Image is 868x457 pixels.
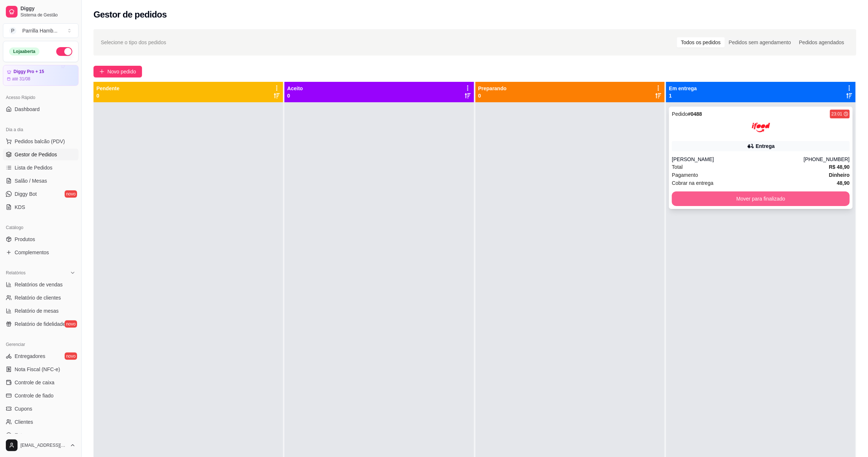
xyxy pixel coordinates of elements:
[3,339,79,350] div: Gerenciar
[15,418,33,426] span: Clientes
[3,233,79,245] a: Produtos
[15,294,61,301] span: Relatório de clientes
[15,106,40,113] span: Dashboard
[15,353,45,360] span: Entregadores
[3,136,79,147] button: Pedidos balcão (PDV)
[672,171,698,179] span: Pagamento
[3,103,79,115] a: Dashboard
[3,92,79,103] div: Acesso Rápido
[3,175,79,187] a: Salão / Mesas
[795,37,848,47] div: Pedidos agendados
[3,363,79,375] a: Nota Fiscal (NFC-e)
[669,92,697,99] p: 1
[22,27,57,34] div: Parrilla Hamb ...
[3,305,79,317] a: Relatório de mesas
[287,92,303,99] p: 0
[20,5,76,12] span: Diggy
[672,156,804,163] div: [PERSON_NAME]
[756,142,775,150] div: Entrega
[672,163,683,171] span: Total
[3,377,79,388] a: Controle de caixa
[3,149,79,160] a: Gestor de Pedidos
[725,37,795,47] div: Pedidos sem agendamento
[677,37,725,47] div: Todos os pedidos
[478,92,507,99] p: 0
[96,85,119,92] p: Pendente
[3,350,79,362] a: Entregadoresnovo
[14,69,44,75] article: Diggy Pro + 15
[3,403,79,415] a: Cupons
[15,366,60,373] span: Nota Fiscal (NFC-e)
[15,431,33,439] span: Estoque
[56,47,72,56] button: Alterar Status
[96,92,119,99] p: 0
[6,270,26,276] span: Relatórios
[101,38,166,46] span: Selecione o tipo dos pedidos
[3,23,79,38] button: Select a team
[3,318,79,330] a: Relatório de fidelidadenovo
[3,429,79,441] a: Estoque
[829,172,850,178] strong: Dinheiro
[15,320,65,328] span: Relatório de fidelidade
[829,164,850,170] strong: R$ 48,90
[3,124,79,136] div: Dia a dia
[3,292,79,304] a: Relatório de clientes
[3,416,79,428] a: Clientes
[831,111,842,117] div: 23:01
[20,442,67,448] span: [EMAIL_ADDRESS][DOMAIN_NAME]
[93,9,167,20] h2: Gestor de pedidos
[3,201,79,213] a: KDS
[837,180,850,186] strong: 48,90
[672,111,688,117] span: Pedido
[15,236,35,243] span: Produtos
[15,307,59,315] span: Relatório de mesas
[804,156,850,163] div: [PHONE_NUMBER]
[15,281,63,288] span: Relatórios de vendas
[3,279,79,290] a: Relatórios de vendas
[478,85,507,92] p: Preparando
[688,111,702,117] strong: # 0488
[15,379,54,386] span: Controle de caixa
[15,177,47,184] span: Salão / Mesas
[15,392,54,399] span: Controle de fiado
[15,405,32,412] span: Cupons
[107,68,136,76] span: Novo pedido
[752,118,770,137] img: ifood
[12,76,30,82] article: até 31/08
[3,222,79,233] div: Catálogo
[99,69,104,74] span: plus
[3,390,79,401] a: Controle de fiado
[15,151,57,158] span: Gestor de Pedidos
[669,85,697,92] p: Em entrega
[672,191,850,206] button: Mover para finalizado
[3,188,79,200] a: Diggy Botnovo
[15,249,49,256] span: Complementos
[15,138,65,145] span: Pedidos balcão (PDV)
[15,164,53,171] span: Lista de Pedidos
[3,65,79,86] a: Diggy Pro + 15até 31/08
[15,190,37,198] span: Diggy Bot
[3,3,79,20] a: DiggySistema de Gestão
[3,437,79,454] button: [EMAIL_ADDRESS][DOMAIN_NAME]
[9,27,16,34] span: P
[287,85,303,92] p: Aceito
[93,66,142,77] button: Novo pedido
[9,47,39,56] div: Loja aberta
[20,12,76,18] span: Sistema de Gestão
[3,162,79,174] a: Lista de Pedidos
[672,179,714,187] span: Cobrar na entrega
[15,203,25,211] span: KDS
[3,247,79,258] a: Complementos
